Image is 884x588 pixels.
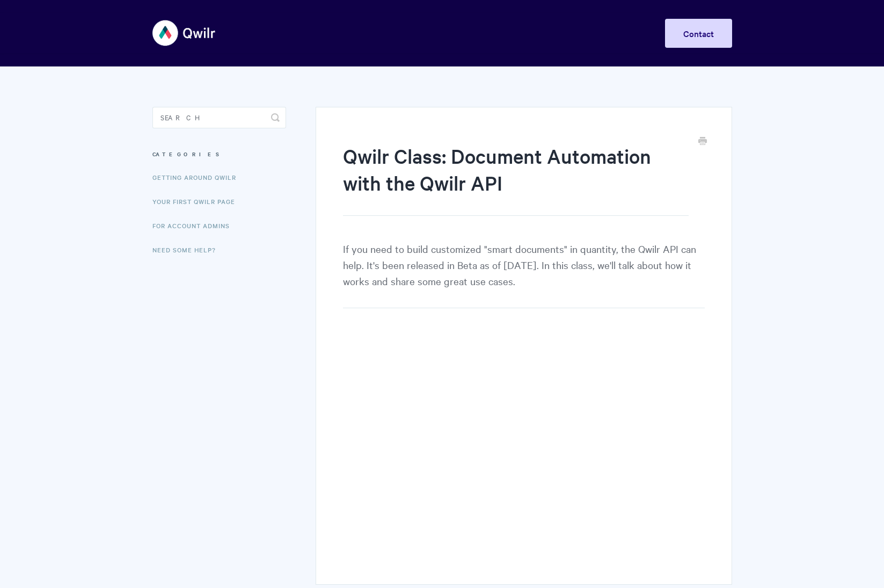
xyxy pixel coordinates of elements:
h1: Qwilr Class: Document Automation with the Qwilr API [343,142,688,216]
img: Qwilr Help Center [152,13,216,53]
a: Your First Qwilr Page [152,191,243,212]
a: Print this Article [698,136,707,148]
a: Need Some Help? [152,239,224,260]
p: If you need to build customized "smart documents" in quantity, the Qwilr API can help. It's been ... [343,241,704,308]
iframe: Document Automation with the Qwilr API [343,335,704,539]
a: For Account Admins [152,215,238,236]
a: Contact [665,19,732,48]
